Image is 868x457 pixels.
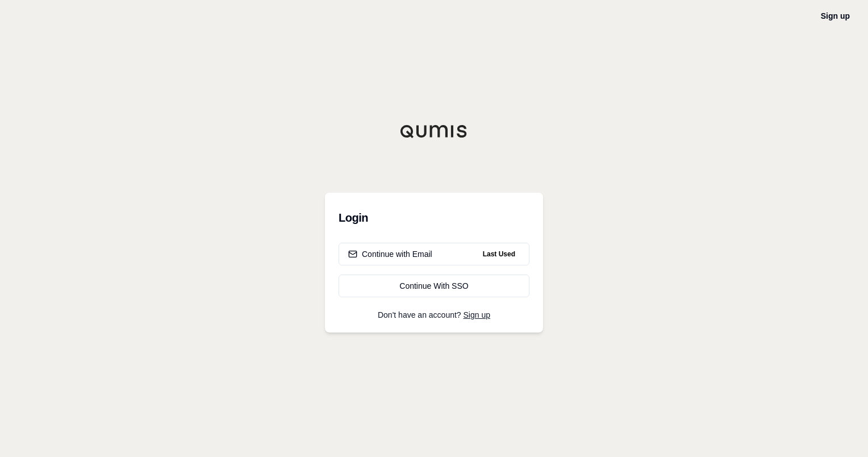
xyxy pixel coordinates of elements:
[400,124,468,138] img: Qumis
[339,243,529,265] button: Continue with EmailLast Used
[339,275,529,297] a: Continue With SSO
[339,311,529,319] p: Don't have an account?
[348,280,520,292] div: Continue With SSO
[821,11,850,20] a: Sign up
[464,310,490,319] a: Sign up
[339,206,529,229] h3: Login
[348,248,432,260] div: Continue with Email
[478,247,520,261] span: Last Used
